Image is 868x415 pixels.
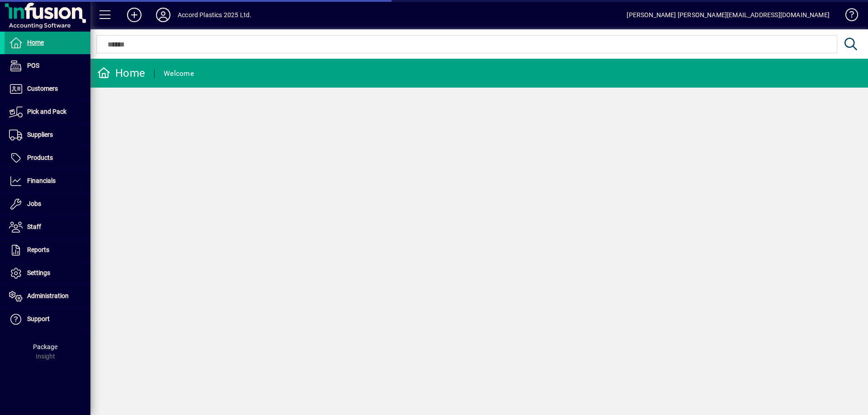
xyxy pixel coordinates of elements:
[149,7,178,23] button: Profile
[27,177,56,184] span: Financials
[120,7,149,23] button: Add
[5,193,90,215] a: Jobs
[5,78,90,100] a: Customers
[5,285,90,308] a: Administration
[27,154,53,161] span: Products
[5,239,90,261] a: Reports
[27,292,69,299] span: Administration
[27,108,66,115] span: Pick and Pack
[27,246,49,253] span: Reports
[5,124,90,146] a: Suppliers
[27,315,50,322] span: Support
[5,147,90,169] a: Products
[5,216,90,238] a: Staff
[839,2,857,31] a: Knowledge Base
[5,55,90,77] a: POS
[27,39,44,46] span: Home
[27,131,53,138] span: Suppliers
[627,8,830,22] div: [PERSON_NAME] [PERSON_NAME][EMAIL_ADDRESS][DOMAIN_NAME]
[5,101,90,123] a: Pick and Pack
[5,308,90,331] a: Support
[5,262,90,284] a: Settings
[97,66,145,80] div: Home
[27,85,58,92] span: Customers
[5,170,90,192] a: Financials
[178,8,251,22] div: Accord Plastics 2025 Ltd.
[27,269,50,276] span: Settings
[27,223,41,230] span: Staff
[164,66,194,81] div: Welcome
[27,200,41,207] span: Jobs
[33,343,57,350] span: Package
[27,62,39,69] span: POS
